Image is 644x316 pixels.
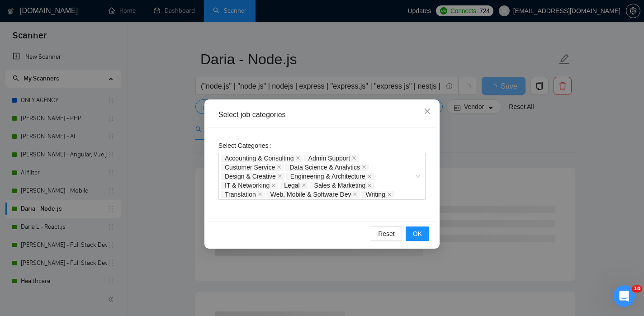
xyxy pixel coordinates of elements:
span: Design & Creative [225,173,276,179]
span: close [367,174,372,179]
span: Data Science & Analytics [285,164,369,171]
span: Data Science & Analytics [289,164,360,170]
span: Translation [225,191,256,198]
span: OK [413,229,422,239]
span: Customer Service [225,164,275,170]
span: close [367,183,372,188]
span: Accounting & Consulting [225,155,294,161]
span: Engineering & Architecture [286,173,374,180]
span: Legal [284,182,299,189]
span: close [302,183,306,188]
span: close [278,174,282,179]
button: Reset [371,226,402,241]
span: close [258,192,262,197]
span: close [277,165,281,170]
span: Writing [365,191,385,198]
span: Reset [378,229,395,239]
span: Accounting & Consulting [221,155,303,162]
button: OK [406,226,429,241]
span: Writing [361,191,393,198]
span: Admin Support [304,155,359,162]
span: Sales & Marketing [314,182,366,189]
span: 10 [632,285,642,292]
span: Admin Support [308,155,350,161]
span: Translation [221,191,265,198]
button: Close [415,99,440,124]
span: close [296,156,300,160]
span: close [353,192,357,197]
span: Engineering & Architecture [290,173,365,179]
span: close [352,156,356,160]
span: Web, Mobile & Software Dev [266,191,360,198]
span: Design & Creative [221,173,284,180]
span: close [387,192,392,197]
span: close [424,108,431,115]
span: Customer Service [221,164,284,171]
span: IT & Networking [225,182,270,189]
span: close [362,165,366,170]
span: Web, Mobile & Software Dev [270,191,351,198]
span: Sales & Marketing [310,182,374,189]
span: IT & Networking [221,182,278,189]
span: close [271,183,276,188]
div: Select job categories [218,110,426,120]
iframe: Intercom live chat [613,285,635,307]
label: Select Categories [218,138,275,153]
span: Legal [280,182,308,189]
